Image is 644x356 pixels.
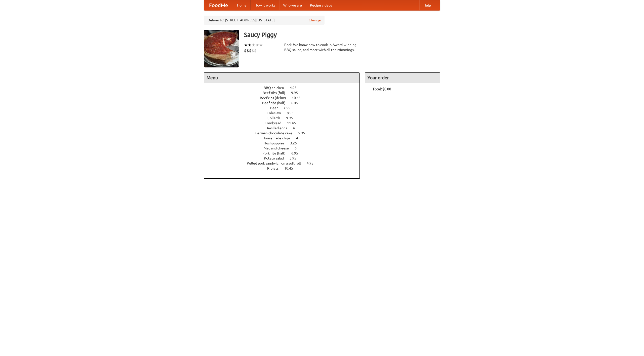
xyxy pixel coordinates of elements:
li: ★ [244,42,248,48]
a: Beer 7.55 [270,106,300,110]
span: 10.45 [284,166,298,170]
a: Housemade chips 4 [262,136,307,140]
span: German chocolate cake [255,131,297,135]
b: Total: $0.00 [373,87,391,91]
img: angular.jpg [204,30,239,67]
li: ★ [248,42,252,48]
a: Who we are [279,0,306,10]
span: Beef ribs (full) [263,91,290,95]
a: Beef ribs (full) 9.95 [263,91,307,95]
span: Hushpuppies [264,141,289,145]
span: 4 [293,126,300,130]
li: $ [254,48,257,53]
span: 6.95 [291,151,303,155]
span: Devilled eggs [265,126,292,130]
span: 5.95 [298,131,310,135]
a: Devilled eggs 4 [265,126,304,130]
li: $ [252,48,254,53]
a: BBQ chicken 4.95 [264,86,306,90]
a: Collards 9.95 [267,116,302,120]
a: Home [233,0,251,10]
span: 6 [295,146,302,150]
a: Change [309,18,321,23]
a: Riblets 10.45 [267,166,302,170]
div: Pork. We know how to cook it. Award-winning BBQ sauce, and meat with all the trimmings. [284,42,360,52]
span: Beef ribs (half) [262,101,291,105]
a: Beef ribs (half) 6.45 [262,101,307,105]
span: Potato salad [264,156,289,160]
h4: Menu [204,73,359,83]
span: 4.95 [290,86,302,90]
span: BBQ chicken [264,86,289,90]
span: 7.55 [284,106,295,110]
a: Pulled pork sandwich on a soft roll 4.95 [247,161,323,165]
span: Pulled pork sandwich on a soft roll [247,161,306,165]
span: Riblets [267,166,284,170]
span: 10.45 [292,96,306,100]
span: Coleslaw [267,111,286,115]
span: 11.45 [287,121,301,125]
span: Beer [270,106,283,110]
a: FoodMe [204,0,233,10]
a: Pork ribs (half) 6.95 [262,151,307,155]
span: Mac and cheese [264,146,294,150]
span: 3.95 [290,156,301,160]
li: $ [247,48,249,53]
span: Beef ribs (delux) [260,96,291,100]
li: ★ [255,42,259,48]
span: Collards [267,116,285,120]
a: Coleslaw 8.95 [267,111,303,115]
li: ★ [252,42,255,48]
span: Housemade chips [262,136,295,140]
li: $ [244,48,247,53]
a: Help [419,0,435,10]
div: Deliver to: [STREET_ADDRESS][US_STATE] [204,16,325,25]
a: How it works [251,0,279,10]
a: German chocolate cake 5.95 [255,131,314,135]
h3: Saucy Piggy [244,30,440,40]
li: ★ [259,42,263,48]
li: $ [249,48,252,53]
span: 8.95 [287,111,299,115]
span: Pork ribs (half) [262,151,291,155]
h4: Your order [365,73,440,83]
span: 9.95 [291,91,303,95]
a: Cornbread 11.45 [265,121,305,125]
span: 4.95 [307,161,318,165]
a: Hushpuppies 3.25 [264,141,306,145]
a: Potato salad 3.95 [264,156,306,160]
span: Cornbread [265,121,286,125]
span: 4 [296,136,303,140]
span: 6.45 [291,101,303,105]
span: 9.95 [286,116,298,120]
a: Recipe videos [306,0,336,10]
a: Mac and cheese 6 [264,146,306,150]
span: 3.25 [290,141,302,145]
a: Beef ribs (delux) 10.45 [260,96,310,100]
